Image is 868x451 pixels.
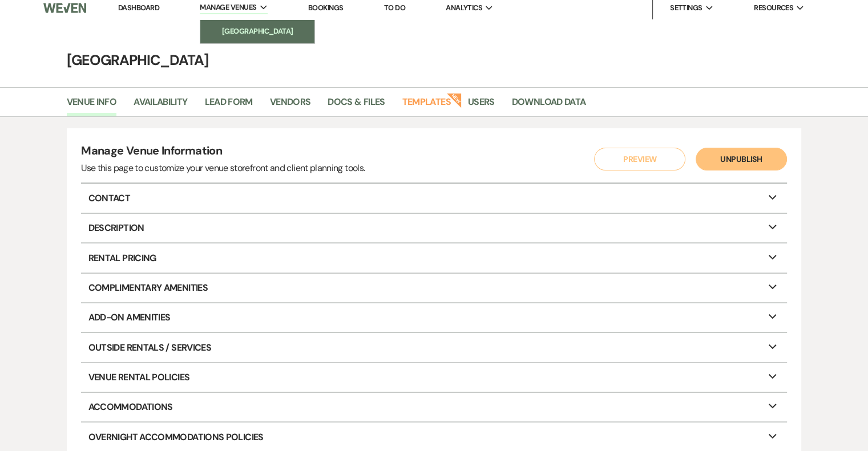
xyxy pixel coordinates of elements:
li: [GEOGRAPHIC_DATA] [206,26,309,37]
p: Outside Rentals / Services [81,333,786,361]
strong: New [446,92,462,108]
h4: [GEOGRAPHIC_DATA] [23,50,845,70]
p: Contact [81,184,786,213]
a: Users [468,95,495,116]
p: Venue Rental Policies [81,363,786,392]
a: Preview [592,148,683,170]
p: Accommodations [81,393,786,421]
span: Settings [670,2,703,14]
a: Venue Info [67,95,117,116]
p: Description [81,214,786,242]
a: Vendors [270,95,311,116]
span: Manage Venues [200,2,256,13]
a: Availability [134,95,187,116]
p: Add-On Amenities [81,303,786,332]
button: Preview [594,148,685,170]
a: [GEOGRAPHIC_DATA] [200,20,314,43]
div: Use this page to customize your venue storefront and client planning tools. [81,161,365,175]
p: Complimentary Amenities [81,274,786,302]
a: Bookings [308,3,344,13]
span: Analytics [446,2,482,14]
h4: Manage Venue Information [81,143,365,161]
a: Download Data [512,95,586,116]
p: Rental Pricing [81,243,786,272]
span: Resources [754,2,793,14]
a: To Do [384,3,405,13]
a: Docs & Files [328,95,385,116]
a: Lead Form [204,95,252,116]
p: Overnight Accommodations Policies [81,422,786,451]
button: Unpublish [696,148,787,170]
a: Dashboard [118,3,159,13]
a: Templates [402,95,451,116]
